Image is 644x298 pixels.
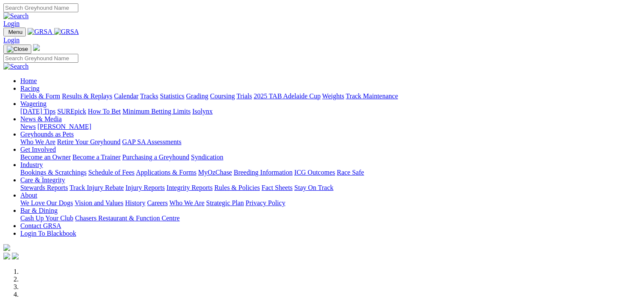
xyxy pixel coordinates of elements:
[20,108,55,115] a: [DATE] Tips
[75,214,180,222] a: Chasers Restaurant & Function Centre
[210,92,235,100] a: Coursing
[20,214,641,222] div: Bar & Dining
[140,92,158,100] a: Tracks
[166,184,213,191] a: Integrity Reports
[88,169,134,176] a: Schedule of Fees
[37,123,91,130] a: [PERSON_NAME]
[20,169,86,176] a: Bookings & Scratchings
[20,108,641,115] div: Wagering
[8,29,22,35] span: Menu
[20,192,37,199] a: About
[62,92,112,100] a: Results & Replays
[20,230,76,237] a: Login To Blackbook
[20,138,55,145] a: Who We Are
[20,153,641,161] div: Get Involved
[322,92,344,100] a: Weights
[20,169,641,176] div: Industry
[294,184,333,191] a: Stay On Track
[88,108,121,115] a: How To Bet
[7,46,28,53] img: Close
[3,54,78,63] input: Search
[160,92,185,100] a: Statistics
[20,146,56,153] a: Get Involved
[3,63,29,70] img: Search
[122,138,182,145] a: GAP SA Assessments
[72,153,121,161] a: Become a Trainer
[20,115,62,123] a: News & Media
[57,108,86,115] a: SUREpick
[206,199,244,206] a: Strategic Plan
[57,138,121,145] a: Retire Your Greyhound
[3,12,29,20] img: Search
[254,92,321,100] a: 2025 TAB Adelaide Cup
[20,184,68,191] a: Stewards Reports
[125,184,165,191] a: Injury Reports
[294,169,335,176] a: ICG Outcomes
[20,85,39,92] a: Racing
[169,199,205,206] a: Who We Are
[20,161,43,168] a: Industry
[136,169,196,176] a: Applications & Forms
[54,28,79,36] img: GRSA
[236,92,252,100] a: Trials
[20,214,73,222] a: Cash Up Your Club
[20,222,61,229] a: Contact GRSA
[114,92,138,100] a: Calendar
[33,44,40,51] img: logo-grsa-white.png
[20,153,71,161] a: Become an Owner
[20,123,641,131] div: News & Media
[3,45,31,54] button: Toggle navigation
[75,199,123,206] a: Vision and Values
[20,199,641,207] div: About
[3,28,26,36] button: Toggle navigation
[3,244,10,251] img: logo-grsa-white.png
[262,184,293,191] a: Fact Sheets
[192,108,213,115] a: Isolynx
[147,199,168,206] a: Careers
[214,184,260,191] a: Rules & Policies
[125,199,145,206] a: History
[12,253,19,259] img: twitter.svg
[3,36,19,44] a: Login
[337,169,364,176] a: Race Safe
[3,20,19,27] a: Login
[191,153,223,161] a: Syndication
[20,207,58,214] a: Bar & Dining
[20,100,47,107] a: Wagering
[186,92,208,100] a: Grading
[20,131,74,138] a: Greyhounds as Pets
[20,199,73,206] a: We Love Our Dogs
[20,77,37,84] a: Home
[20,92,60,100] a: Fields & Form
[28,28,53,36] img: GRSA
[20,123,36,130] a: News
[3,3,78,12] input: Search
[69,184,124,191] a: Track Injury Rebate
[20,138,641,146] div: Greyhounds as Pets
[122,153,189,161] a: Purchasing a Greyhound
[3,253,10,259] img: facebook.svg
[234,169,293,176] a: Breeding Information
[20,92,641,100] div: Racing
[20,184,641,192] div: Care & Integrity
[20,176,65,184] a: Care & Integrity
[198,169,232,176] a: MyOzChase
[246,199,285,206] a: Privacy Policy
[122,108,191,115] a: Minimum Betting Limits
[346,92,398,100] a: Track Maintenance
